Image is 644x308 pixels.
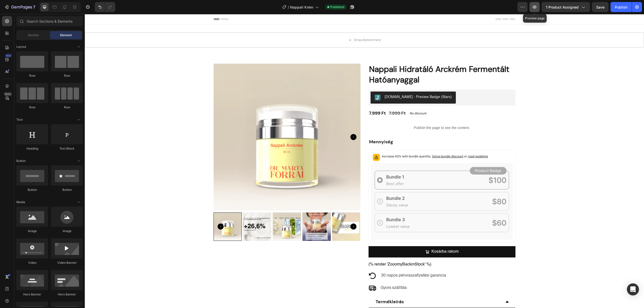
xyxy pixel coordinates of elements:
[592,2,609,12] button: Save
[75,116,83,124] span: Toggle open
[546,5,579,10] span: 1 product assigned
[16,45,26,49] span: Layout
[627,283,639,295] div: Open Intercom Messenger
[330,5,344,9] span: Published
[95,2,115,12] div: Undo/Redo
[325,97,342,102] p: No discount
[284,50,431,71] h1: Nappali Hidratáló Arckrém Fermentált Hatóanyaggal
[75,198,83,206] span: Toggle open
[284,96,302,103] div: 7.999 Ft
[347,140,379,144] span: Setup bundle discount
[596,5,605,9] span: Save
[16,229,48,233] div: Image
[16,200,25,204] span: Media
[290,5,313,10] span: Nappali Krém
[16,73,48,78] div: Row
[16,117,23,122] span: Text
[16,188,48,192] div: Button
[288,5,289,10] span: /
[269,24,296,28] div: Drop element here
[16,292,48,297] div: Hero Banner
[60,33,72,37] span: Element
[266,120,272,126] button: Carousel Next Arrow
[85,14,644,308] iframe: Design area
[266,209,272,215] button: Carousel Next Arrow
[51,188,83,192] div: Button
[379,140,403,144] span: or
[2,2,37,12] button: 7
[16,260,48,265] div: Video
[51,260,83,265] div: Video Banner
[300,80,367,86] div: [DOMAIN_NAME] - Preview Badge (Stars)
[51,229,83,233] div: Image
[290,80,296,86] img: Judgeme.png
[615,5,627,10] div: Publish
[383,140,403,144] span: read guideline
[16,159,26,163] span: Button
[297,140,403,145] p: Increase AOV with bundle quantity.
[347,234,374,241] div: Kosárba rakom
[284,247,431,253] div: {% render 'ZooomyBackinStock' %}
[611,2,632,12] button: Publish
[75,157,83,165] span: Toggle open
[284,232,431,243] button: Kosárba rakom
[284,125,430,131] p: Mennyiség
[5,54,12,58] div: 450
[284,111,431,116] p: Publish the page to see the content.
[51,105,83,110] div: Row
[4,92,12,96] div: Beta
[16,105,48,110] div: Row
[133,209,139,215] button: Carousel Back Arrow
[51,292,83,297] div: Hero Banner
[291,285,319,291] p: Termékleírás
[51,146,83,151] div: Text Block
[75,43,83,51] span: Toggle open
[296,258,361,265] p: 30 napos pénvisszafizetési garancia
[51,73,83,78] div: Row
[542,2,590,12] button: 1 product assigned
[33,4,35,10] p: 7
[16,16,83,26] input: Search Sections & Elements
[16,146,48,151] div: Heading
[286,77,371,90] button: Judge.me - Preview Badge (Stars)
[28,33,39,37] span: Section
[304,96,321,103] div: 7.999 Ft
[296,270,361,278] p: Gyors szállítás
